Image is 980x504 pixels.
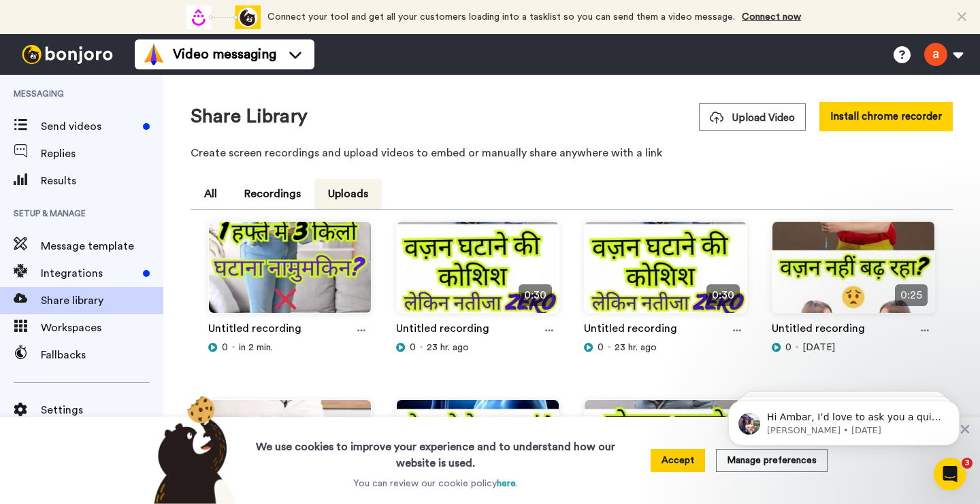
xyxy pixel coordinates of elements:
a: Untitled recording [772,320,865,341]
h1: Share Library [191,106,308,127]
span: 0:30 [519,284,552,306]
p: Create screen recordings and upload videos to embed or manually share anywhere with a link [191,145,953,161]
a: here [497,479,516,488]
div: [DATE] [772,341,935,354]
span: 0 [785,341,791,354]
button: Recordings [231,179,314,209]
span: Send videos [41,118,137,135]
h3: We use cookies to improve your experience and to understand how our website is used. [242,431,629,471]
div: animation [186,5,261,29]
span: 0 [598,341,604,354]
img: 814d58dd-be70-44da-be62-ff18d9b3372b_thumbnail_source_1760328451.jpg [772,222,934,324]
span: 0:30 [706,284,740,306]
a: Connect now [742,12,801,22]
img: e1ea2775-8731-448e-9eb5-4a2e7a1b315d_thumbnail_source_1760414803.jpg [397,222,559,324]
img: vm-color.svg [143,44,165,65]
span: Hi Ambar, I’d love to ask you a quick question: If [PERSON_NAME] could introduce a new feature or... [59,39,235,105]
span: Message template [41,238,163,254]
img: 261ee13f-ad22-46ea-9a42-38ca2c414d63_thumbnail_source_1760155477.jpg [397,400,559,503]
span: Fallbacks [41,347,163,363]
button: Uploads [314,179,382,209]
iframe: Intercom notifications message [708,372,980,467]
span: 0 [410,341,416,354]
img: 78a9598c-3e5b-460b-bc18-c0b31050b6bd_thumbnail_source_1760414774.jpg [585,222,747,324]
span: Workspaces [41,320,163,336]
iframe: Intercom live chat [934,458,966,490]
button: Accept [651,449,705,472]
button: Install chrome recorder [819,102,953,131]
span: Connect your tool and get all your customers loading into a tasklist so you can send them a video... [267,12,735,22]
a: Untitled recording [396,320,489,341]
span: Results [41,173,163,189]
img: bj-logo-header-white.svg [16,45,118,64]
span: Video messaging [173,45,276,64]
button: All [191,179,231,209]
span: Upload Video [710,111,795,125]
span: 0:25 [895,284,928,306]
img: 01cfb190-79f4-4121-b990-f049cc65ec6e_thumbnail_source_1760242099.jpg [209,400,371,503]
img: 8545d2d6-518d-495d-85b1-e7e8f9a637da_thumbnail_source_1760070308.jpg [585,400,747,503]
span: Replies [41,146,163,162]
p: You can review our cookie policy . [353,477,518,490]
a: Untitled recording [584,320,677,341]
span: Share library [41,292,163,309]
div: 23 hr. ago [584,341,747,354]
span: Integrations [41,265,137,282]
img: b9417ae4-59d1-4b18-ad59-d095cbc3556b_thumbnail_source_1760500671.jpg [209,222,371,324]
span: 0 [222,341,228,354]
div: in 2 min. [208,341,372,354]
img: bear-with-cookie.png [142,395,242,504]
div: 23 hr. ago [396,341,559,354]
p: Message from Amy, sent 74w ago [59,52,235,65]
span: Settings [41,402,163,418]
button: Upload Video [699,103,806,131]
span: 3 [962,458,973,469]
a: Untitled recording [208,320,301,341]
